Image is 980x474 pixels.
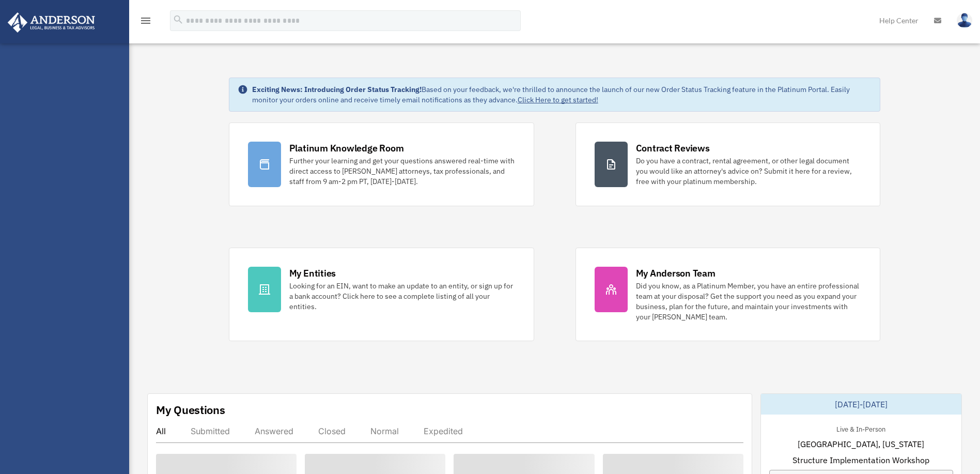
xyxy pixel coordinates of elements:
div: [DATE]-[DATE] [761,394,961,415]
img: User Pic [957,13,972,28]
span: Structure Implementation Workshop [792,454,929,466]
div: My Questions [156,402,225,418]
div: Closed [318,426,346,436]
a: Platinum Knowledge Room Further your learning and get your questions answered real-time with dire... [229,123,534,206]
div: All [156,426,166,436]
div: Platinum Knowledge Room [289,142,404,155]
a: My Entities Looking for an EIN, want to make an update to an entity, or sign up for a bank accoun... [229,248,534,341]
i: menu [139,14,152,27]
a: menu [139,18,152,27]
div: Further your learning and get your questions answered real-time with direct access to [PERSON_NAM... [289,156,515,187]
div: Live & In-Person [828,423,894,434]
div: Did you know, as a Platinum Member, you have an entire professional team at your disposal? Get th... [636,281,862,322]
a: Click Here to get started! [518,95,598,104]
img: Anderson Advisors Platinum Portal [5,12,98,33]
div: Submitted [191,426,230,436]
i: search [173,14,184,25]
div: Contract Reviews [636,142,710,155]
div: Expedited [424,426,463,436]
div: Looking for an EIN, want to make an update to an entity, or sign up for a bank account? Click her... [289,281,515,312]
div: Normal [370,426,399,436]
div: Based on your feedback, we're thrilled to announce the launch of our new Order Status Tracking fe... [252,84,872,105]
div: My Entities [289,267,336,280]
div: Do you have a contract, rental agreement, or other legal document you would like an attorney's ad... [636,156,862,187]
a: Contract Reviews Do you have a contract, rental agreement, or other legal document you would like... [575,123,881,206]
span: [GEOGRAPHIC_DATA], [US_STATE] [798,438,924,450]
div: My Anderson Team [636,267,715,280]
strong: Exciting News: Introducing Order Status Tracking! [252,85,422,94]
a: My Anderson Team Did you know, as a Platinum Member, you have an entire professional team at your... [575,248,881,341]
div: Answered [255,426,293,436]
